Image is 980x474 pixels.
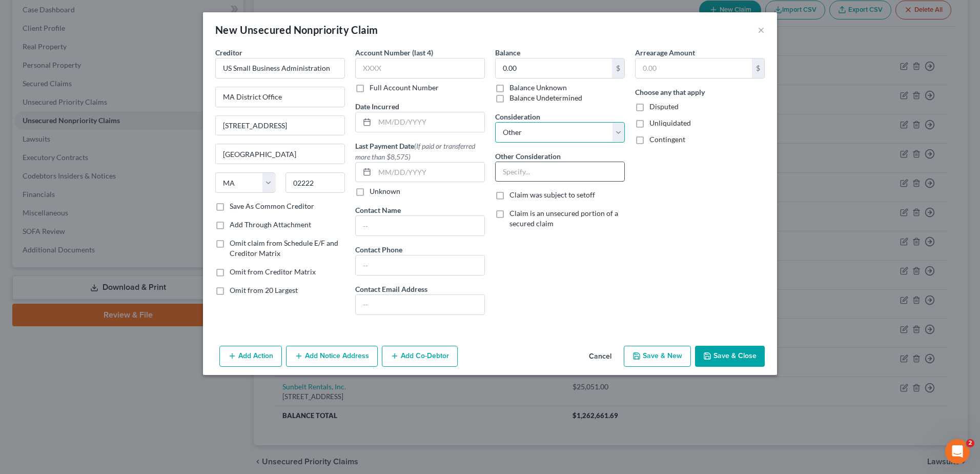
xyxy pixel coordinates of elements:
input: MM/DD/YYYY [375,163,484,182]
div: $ [612,58,624,78]
label: Contact Name [355,205,401,215]
span: Omit from 20 Largest [230,286,298,294]
span: Disputed [649,102,679,111]
label: Unknown [370,186,400,196]
span: Contingent [649,135,685,144]
span: Unliquidated [649,118,691,127]
div: New Unsecured Nonpriority Claim [215,23,378,37]
div: $ [752,58,764,78]
label: Other Consideration [495,151,561,162]
label: Consideration [495,111,540,122]
span: Omit claim from Schedule E/F and Creditor Matrix [230,239,338,258]
input: Specify... [496,162,624,182]
label: Add Through Attachment [230,220,311,230]
input: XXXX [355,58,485,78]
label: Save As Common Creditor [230,201,314,211]
button: Cancel [581,347,620,367]
label: Balance Unknown [509,83,567,93]
label: Balance [495,47,520,58]
iframe: Intercom live chat [945,439,970,464]
label: Full Account Number [370,83,439,93]
input: Enter address... [216,87,344,107]
input: -- [356,255,484,275]
button: Add Action [219,346,282,367]
input: Apt, Suite, etc... [216,116,344,135]
span: Creditor [215,48,242,57]
button: × [758,24,765,36]
label: Choose any that apply [635,87,705,97]
label: Balance Undetermined [509,93,582,103]
button: Save & New [624,346,691,367]
button: Add Notice Address [286,346,378,367]
label: Date Incurred [355,101,399,112]
button: Add Co-Debtor [382,346,458,367]
span: Claim is an unsecured portion of a secured claim [509,209,618,228]
button: Save & Close [695,346,765,367]
input: Enter city... [216,144,344,164]
label: Contact Email Address [355,284,427,294]
input: Search creditor by name... [215,58,345,78]
input: 0.00 [496,58,612,78]
label: Contact Phone [355,244,402,255]
label: Arrearage Amount [635,47,695,58]
input: -- [356,216,484,235]
span: 2 [966,439,974,447]
input: Enter zip... [285,172,345,193]
span: Claim was subject to setoff [509,190,595,199]
input: -- [356,295,484,314]
label: Account Number (last 4) [355,47,433,58]
input: 0.00 [636,58,752,78]
span: Omit from Creditor Matrix [230,267,316,276]
input: MM/DD/YYYY [375,112,484,132]
label: Last Payment Date [355,141,485,162]
span: (If paid or transferred more than $8,575) [355,142,475,161]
